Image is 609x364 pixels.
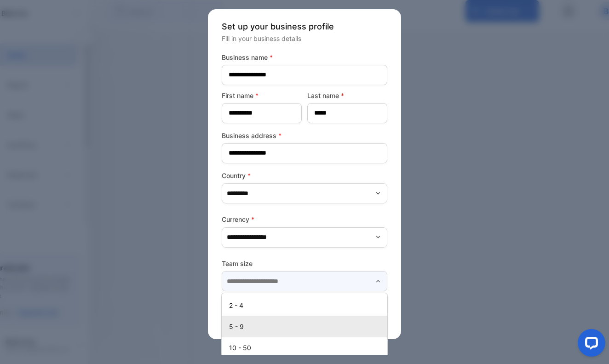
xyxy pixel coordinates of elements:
[222,52,387,62] label: Business name
[222,34,387,43] p: Fill in your business details
[229,322,384,331] p: 5 - 9
[222,131,387,140] label: Business address
[222,259,387,268] label: Team size
[222,91,302,100] label: First name
[229,300,384,310] p: 2 - 4
[222,214,387,224] label: Currency
[229,343,384,352] p: 10 - 50
[222,20,387,33] p: Set up your business profile
[222,171,387,180] label: Country
[570,325,609,364] iframe: LiveChat chat widget
[307,91,387,100] label: Last name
